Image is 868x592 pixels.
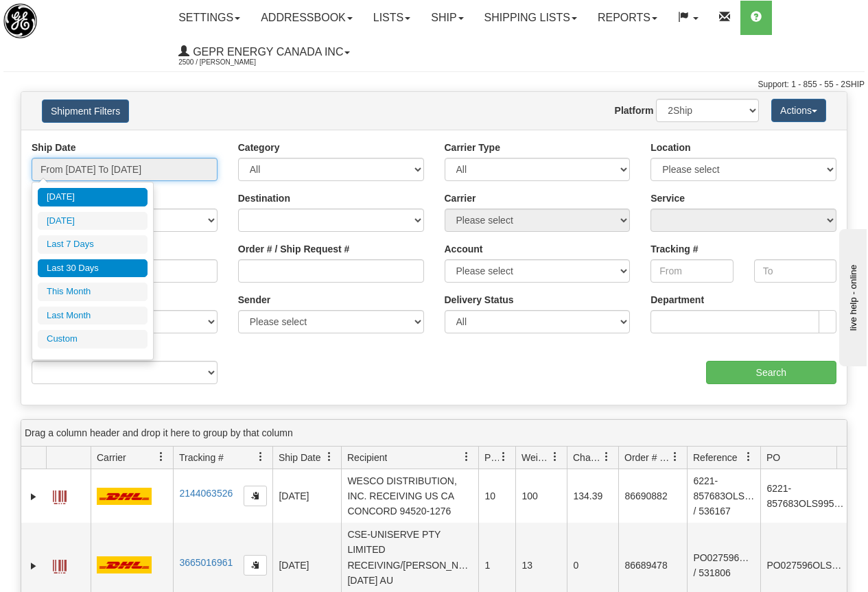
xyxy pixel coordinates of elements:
[766,451,780,464] span: PO
[250,1,363,35] a: Addressbook
[272,469,341,523] td: [DATE]
[3,3,37,38] img: logo2500.jpg
[474,1,587,35] a: Shipping lists
[244,486,267,506] button: Copy to clipboard
[650,293,704,307] label: Department
[168,1,250,35] a: Settings
[38,283,148,301] li: This Month
[687,447,760,469] th: Press ctrl + space to group
[238,293,270,307] label: Sender
[687,469,760,523] td: 6221-857683OLS995266 / 536167
[42,99,129,123] button: Shipment Filters
[272,447,341,469] th: Press ctrl + space to group
[650,191,685,205] label: Service
[46,447,91,469] th: Press ctrl + space to group
[650,242,698,256] label: Tracking #
[238,191,290,205] label: Destination
[53,554,67,576] a: Label
[279,451,320,464] span: Ship Date
[828,445,852,469] a: PO filter column settings
[618,447,687,469] th: Press ctrl + space to group
[189,46,343,58] span: GEPR Energy Canada Inc
[3,79,865,91] div: Support: 1 - 855 - 55 - 2SHIP
[771,99,826,122] button: Actions
[737,445,760,469] a: Reference filter column settings
[455,445,478,469] a: Recipient filter column settings
[587,1,668,35] a: Reports
[363,1,421,35] a: Lists
[567,469,618,523] td: 134.39
[515,447,567,469] th: Press ctrl + space to group
[238,141,280,154] label: Category
[27,559,40,573] a: Expand
[706,361,837,384] input: Search
[318,445,341,469] a: Ship Date filter column settings
[38,259,148,278] li: Last 30 Days
[347,451,387,464] span: Recipient
[10,12,127,22] div: live help - online
[179,451,224,464] span: Tracking #
[244,555,267,576] button: Copy to clipboard
[521,451,550,464] span: Weight
[445,141,500,154] label: Carrier Type
[618,469,687,523] td: 86690882
[238,242,350,256] label: Order # / Ship Request #
[624,451,670,464] span: Order # / Ship Request #
[421,1,473,35] a: Ship
[760,447,852,469] th: Press ctrl + space to group
[478,447,515,469] th: Press ctrl + space to group
[341,469,478,523] td: WESCO DISTRIBUTION, INC. RECEIVING US CA CONCORD 94520-1276
[567,447,618,469] th: Press ctrl + space to group
[492,445,515,469] a: Packages filter column settings
[173,447,272,469] th: Press ctrl + space to group
[650,259,733,283] input: From
[478,469,515,523] td: 10
[573,451,602,464] span: Charge
[760,469,852,523] td: 6221-857683OLS995266
[249,445,272,469] a: Tracking # filter column settings
[754,259,836,283] input: To
[97,556,152,573] img: 7 - DHL_Worldwide
[595,445,618,469] a: Charge filter column settings
[515,469,567,523] td: 100
[615,104,654,117] label: Platform
[38,212,148,230] li: [DATE]
[91,447,173,469] th: Press ctrl + space to group
[32,141,76,154] label: Ship Date
[664,445,687,469] a: Order # / Ship Request # filter column settings
[445,293,514,307] label: Delivery Status
[650,141,690,154] label: Location
[38,307,148,325] li: Last Month
[179,488,233,499] a: 2144063526
[150,445,173,469] a: Carrier filter column settings
[97,451,126,464] span: Carrier
[27,490,40,504] a: Expand
[543,445,567,469] a: Weight filter column settings
[168,35,360,69] a: GEPR Energy Canada Inc 2500 / [PERSON_NAME]
[38,235,148,254] li: Last 7 Days
[38,188,148,206] li: [DATE]
[179,557,233,568] a: 3665016961
[693,451,738,464] span: Reference
[178,56,281,69] span: 2500 / [PERSON_NAME]
[38,330,148,348] li: Custom
[445,242,483,256] label: Account
[445,191,476,205] label: Carrier
[53,484,67,506] a: Label
[97,488,152,505] img: 7 - DHL_Worldwide
[21,420,847,447] div: grid grouping header
[836,226,867,366] iframe: chat widget
[341,447,478,469] th: Press ctrl + space to group
[484,451,499,464] span: Packages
